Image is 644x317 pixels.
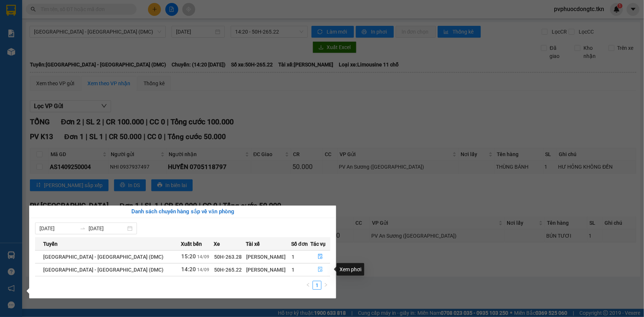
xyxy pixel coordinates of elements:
[304,281,313,290] button: left
[246,253,291,261] div: [PERSON_NAME]
[181,266,196,273] span: 14:20
[306,283,310,287] span: left
[311,264,330,276] button: file-done
[292,254,295,260] span: 1
[43,267,163,273] span: [GEOGRAPHIC_DATA] - [GEOGRAPHIC_DATA] (DMC)
[313,281,321,290] li: 1
[214,254,242,260] span: 50H-263.28
[310,240,326,248] span: Tác vụ
[246,266,291,274] div: [PERSON_NAME]
[214,240,220,248] span: Xe
[324,283,328,287] span: right
[318,267,323,273] span: file-done
[80,225,86,231] span: to
[181,240,202,248] span: Xuất bến
[291,240,308,248] span: Số đơn
[43,240,58,248] span: Tuyến
[214,267,242,273] span: 50H-265.22
[318,254,323,260] span: file-done
[197,267,209,272] span: 14/09
[39,224,77,232] input: Từ ngày
[181,253,196,260] span: 15:20
[246,240,260,248] span: Tài xế
[321,281,330,290] li: Next Page
[337,263,364,276] div: Xem phơi
[321,281,330,290] button: right
[43,254,163,260] span: [GEOGRAPHIC_DATA] - [GEOGRAPHIC_DATA] (DMC)
[313,281,321,289] a: 1
[89,224,126,232] input: Đến ngày
[197,254,209,259] span: 14/09
[35,207,330,216] div: Danh sách chuyến hàng sắp về văn phòng
[311,251,330,263] button: file-done
[80,225,86,231] span: swap-right
[304,281,313,290] li: Previous Page
[292,267,295,273] span: 1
